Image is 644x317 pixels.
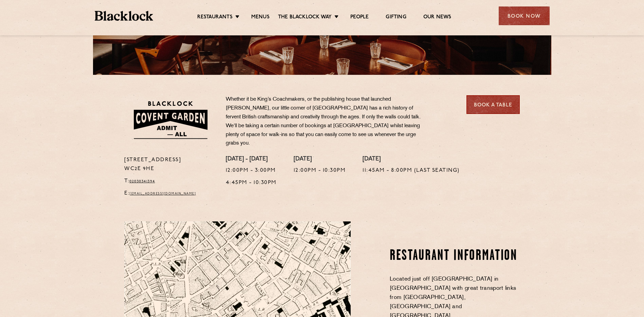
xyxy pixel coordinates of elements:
[226,166,277,175] p: 12:00pm - 3:00pm
[197,14,233,21] a: Restaurants
[278,14,332,21] a: The Blacklock Way
[124,177,216,186] p: T:
[363,166,460,175] p: 11:45am - 8:00pm (Last Seating)
[466,95,520,114] a: Book a Table
[129,179,155,183] a: 02030341394
[294,156,346,163] h4: [DATE]
[226,95,426,148] p: Whether it be King’s Coachmakers, or the publishing house that launched [PERSON_NAME], our little...
[386,14,406,21] a: Gifting
[124,156,216,173] p: [STREET_ADDRESS] WC2E 9HE
[499,6,550,25] div: Book Now
[251,14,270,21] a: Menus
[130,192,196,195] a: [EMAIL_ADDRESS][DOMAIN_NAME]
[226,179,277,187] p: 4:45pm - 10:30pm
[124,95,216,145] img: BLA_1470_CoventGarden_Website_Solid.svg
[294,166,346,175] p: 12:00pm - 10:30pm
[423,14,452,21] a: Our News
[124,189,216,198] p: E:
[226,156,277,163] h4: [DATE] - [DATE]
[390,248,520,265] h2: Restaurant information
[95,11,153,21] img: BL_Textured_Logo-footer-cropped.svg
[363,156,460,163] h4: [DATE]
[350,14,369,21] a: People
